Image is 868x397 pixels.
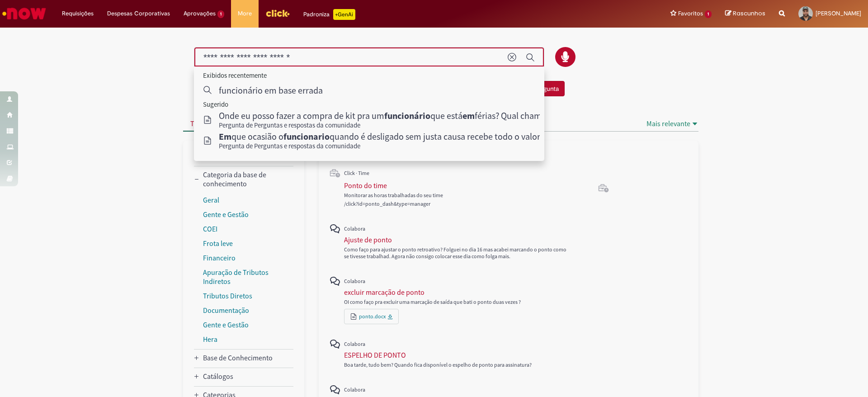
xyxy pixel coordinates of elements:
[184,9,216,18] span: Aprovações
[62,9,94,18] span: Requisições
[265,6,290,20] img: click_logo_yellow_360x200.png
[725,9,765,18] a: Rascunhos
[217,10,224,18] span: 1
[678,9,703,18] span: Favoritos
[303,9,355,20] div: Padroniza
[705,10,712,18] span: 1
[733,9,765,18] span: Rascunhos
[816,9,861,17] span: [PERSON_NAME]
[107,9,170,18] span: Despesas Corporativas
[333,9,355,20] p: +GenAi
[238,9,252,18] span: More
[1,5,47,23] img: ServiceNow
